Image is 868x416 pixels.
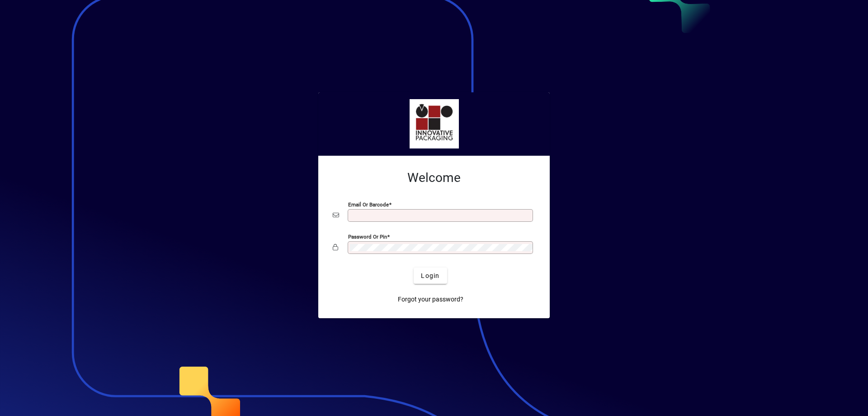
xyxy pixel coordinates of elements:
h2: Welcome [333,170,535,186]
mat-label: Email or Barcode [348,201,389,208]
a: Forgot your password? [394,291,467,307]
span: Login [421,271,439,281]
mat-label: Password or Pin [348,234,387,240]
span: Forgot your password? [398,295,463,304]
button: Login [414,268,447,284]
